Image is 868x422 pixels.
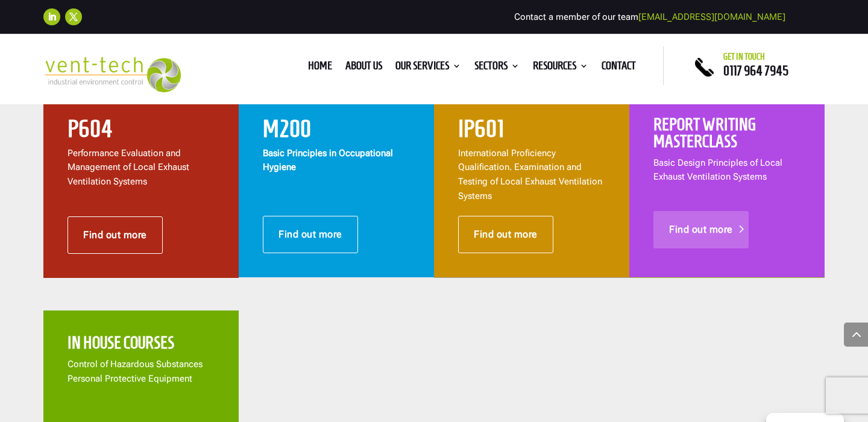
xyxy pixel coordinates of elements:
[458,148,602,201] span: International Proficiency Qualification. Examination and Testing of Local Exhaust Ventilation Sys...
[68,216,163,254] a: Find out more
[723,63,788,78] a: 0117 964 7945
[458,216,553,253] a: Find out more
[723,52,765,61] span: Get in touch
[68,359,203,384] span: Control of Hazardous Substances Personal Protective Equipment
[263,148,393,173] strong: Basic Principles in Occupational Hygiene
[602,61,636,75] a: Contact
[653,116,800,156] h2: Report Writing Masterclass
[263,216,358,253] a: Find out more
[638,11,785,22] a: [EMAIL_ADDRESS][DOMAIN_NAME]
[43,8,60,25] a: Follow on LinkedIn
[474,61,520,75] a: Sectors
[308,61,332,75] a: Home
[68,116,215,146] h2: P604
[653,211,749,248] a: Find out more
[65,8,82,25] a: Follow on X
[458,116,605,146] h2: IP601
[263,116,410,146] h2: M200
[395,61,461,75] a: Our Services
[345,61,382,75] a: About us
[43,57,181,92] img: 2023-09-27T08_35_16.549ZVENT-TECH---Clear-background
[533,61,588,75] a: Resources
[653,157,782,183] span: Basic Design Principles of Local Exhaust Ventilation Systems
[514,11,785,22] span: Contact a member of our team
[68,335,215,357] h2: In house Courses
[68,148,189,187] span: Performance Evaluation and Management of Local Exhaust Ventilation Systems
